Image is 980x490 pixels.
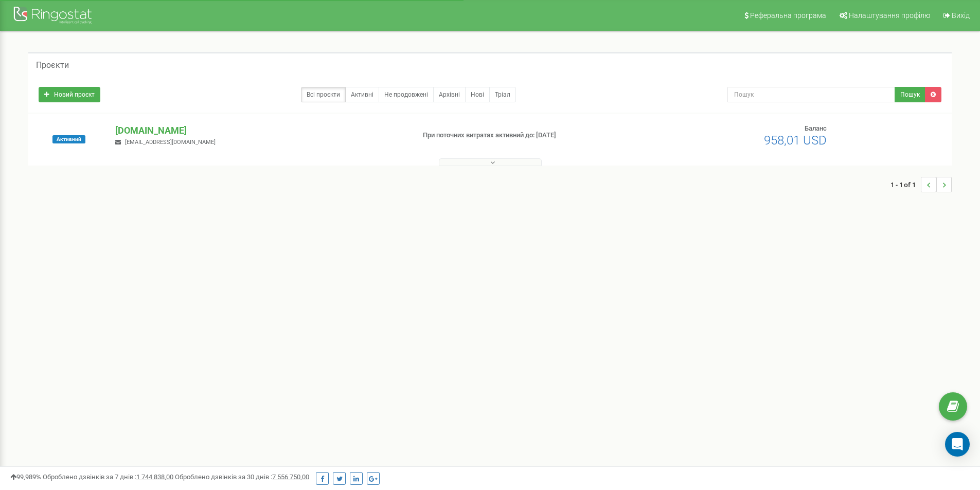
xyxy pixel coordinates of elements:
u: 7 556 750,00 [272,473,309,481]
p: [DOMAIN_NAME] [115,124,406,137]
span: Активний [52,135,85,143]
a: Активні [345,87,379,102]
span: Вихід [952,11,970,20]
span: Баланс [805,124,827,132]
h5: Проєкти [36,61,69,70]
nav: ... [890,167,952,203]
a: Тріал [489,87,516,102]
span: Оброблено дзвінків за 30 днів : [175,473,309,481]
span: [EMAIL_ADDRESS][DOMAIN_NAME] [125,139,216,146]
span: 99,989% [10,473,41,481]
span: Оброблено дзвінків за 7 днів : [43,473,173,481]
u: 1 744 838,00 [136,473,173,481]
div: Open Intercom Messenger [945,432,970,457]
a: Всі проєкти [301,87,346,102]
span: 1 - 1 of 1 [890,177,921,192]
p: При поточних витратах активний до: [DATE] [423,131,637,140]
span: Реферальна програма [750,11,826,20]
span: Налаштування профілю [849,11,930,20]
span: 958,01 USD [764,133,827,148]
a: Новий проєкт [39,87,100,102]
input: Пошук [727,87,895,102]
a: Не продовжені [379,87,434,102]
a: Архівні [433,87,466,102]
a: Нові [465,87,490,102]
button: Пошук [895,87,925,102]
